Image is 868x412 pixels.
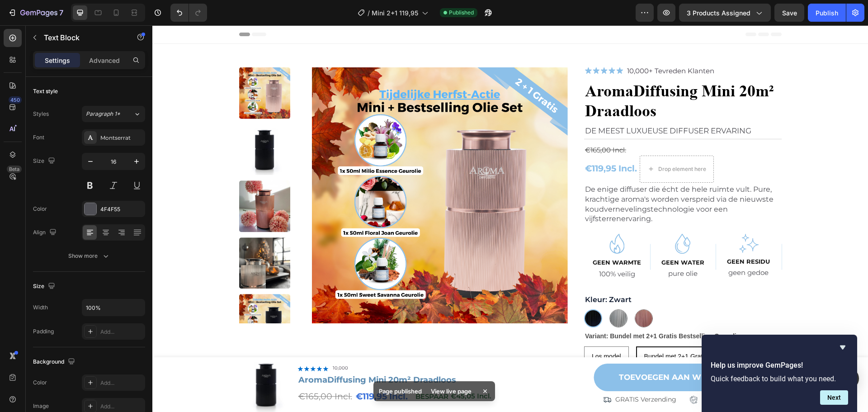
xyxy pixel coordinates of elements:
[457,208,472,228] img: gempages_554213814434792698-37cdeed1-b1bd-442c-b78c-1e4393352163.webp
[180,340,196,346] p: 10,000
[564,242,628,252] p: geen gedoe
[432,41,472,50] img: gempages_554213814434792698-c85ad435-6651-4448-9d5c-1511d8dc058d.svg
[170,4,207,22] div: Undo/Redo
[563,231,629,242] h6: Geen residu
[432,269,480,280] legend: Kleur: Zwart
[808,4,846,22] button: Publish
[425,385,477,398] div: View live page
[711,360,848,371] h2: Help us improve GemPages!
[498,232,564,243] h6: GEEN WATER
[33,110,49,118] div: Styles
[433,244,497,253] p: 100% veilig
[100,134,143,142] div: Montserrat
[467,346,604,358] p: TOEVOEGEN AAN WINKELWAGEN
[379,387,422,396] p: Page published
[297,364,340,378] div: €45,05 Incl.
[523,208,538,228] img: gempages_554213814434792698-b86776e4-dac7-406a-bc1c-c7f3a0d34ba5.webp
[45,56,70,65] p: Settings
[33,248,145,264] button: Show more
[100,328,143,336] div: Add...
[820,390,848,405] button: Next question
[145,362,201,380] div: €165,00 Incl.
[711,374,848,383] p: Quick feedback to build what you need.
[145,349,438,361] h1: AromaDiffusing Mini 20m² Draadloos
[89,56,120,65] p: Advanced
[368,8,370,18] span: /
[9,96,22,104] div: 450
[33,133,44,142] div: Font
[432,137,486,150] div: €119,95 Incl.
[492,327,613,335] span: Bundel met 2+1 Gratis Bestselling Geurolie
[774,4,804,22] button: Save
[549,370,618,379] p: GRATIS 1 jaar garantie
[442,338,629,366] a: TOEVOEGEN AAN WINKELWAGEN
[475,41,562,51] p: 10,000+ Tevreden Klanten
[432,55,629,97] h3: AromaDiffusing Mini 20m² Draadloos
[87,99,138,150] img: Geurmachine Mini Draadloos (tot 20m²) - Geurmachine Mini Draadloos (tot 20m²) - AromaDiffusing
[33,280,57,293] div: Size
[33,356,77,368] div: Background
[33,303,48,312] div: Width
[33,327,54,336] div: Padding
[203,362,256,380] div: €119,95 Incl.
[679,4,771,22] button: 3 products assigned
[68,251,110,260] div: Show more
[82,299,145,316] input: Auto
[433,159,628,199] p: De enige diffuser die écht de hele ruimte vult. Pure, krachtige aroma's worden verspreid via de n...
[432,232,498,243] h6: Geen warmte
[100,403,143,411] div: Add...
[432,304,589,317] legend: Variant: Bundel met 2+1 Gratis Bestselling Geurolie
[7,166,22,173] div: Beta
[449,9,474,17] span: Published
[152,25,868,412] iframe: Design area
[33,379,47,387] div: Color
[100,205,143,213] div: 4F4F55
[463,370,524,379] p: GRATIS Verzending
[82,106,145,122] button: Paragraph 1*
[687,8,750,18] span: 3 products assigned
[33,402,49,410] div: Image
[33,87,58,95] div: Text style
[59,7,63,18] p: 7
[711,342,848,405] div: Help us improve GemPages!
[372,8,418,18] span: Mini 2+1 119,95
[586,208,606,227] img: gempages_554213814434792698-51ed21db-1200-42ac-b014-94d8206802ba.webp
[87,212,138,263] img: Geurmachine Mini Draadloos (tot 20m²) - Geurmachine Mini Draadloos (tot 20m²) - AromaDiffusing
[506,140,554,147] div: Drop element here
[262,364,297,379] div: BESPAAR
[44,32,121,43] p: Text Block
[782,9,797,17] span: Save
[33,205,47,213] div: Color
[816,8,838,18] div: Publish
[33,155,57,167] div: Size
[433,100,628,111] p: De meest luxueuse diffuser Ervaring
[87,155,138,206] img: Geurmachine Mini Draadloos (tot 20m²) - Geurmachine Mini Draadloos (tot 20m²) - AromaDiffusing
[100,379,143,387] div: Add...
[33,227,58,239] div: Align
[499,243,563,253] p: pure olie
[432,119,629,130] div: €165,00 Incl.
[4,4,67,22] button: 7
[837,342,848,353] button: Hide survey
[86,110,120,118] span: Paragraph 1*
[439,327,469,335] span: Los model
